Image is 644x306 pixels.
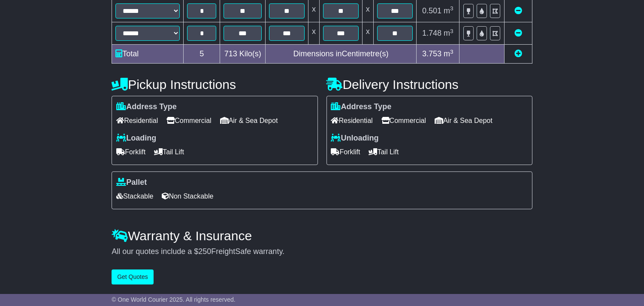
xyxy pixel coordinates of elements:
div: All our quotes include a $ FreightSafe warranty. [112,247,532,257]
span: 713 [224,49,237,58]
span: Non Stackable [162,190,213,203]
label: Unloading [331,134,379,143]
label: Loading [116,134,156,143]
td: x [308,22,320,45]
td: Dimensions in Centimetre(s) [266,45,417,64]
label: Address Type [331,102,392,112]
span: Stackable [116,190,153,203]
span: 3.753 [422,49,441,58]
label: Pallet [116,178,147,187]
span: m [444,29,454,37]
sup: 3 [450,5,454,12]
span: Commercial [381,114,426,127]
td: Kilo(s) [220,45,266,64]
td: x [362,22,373,45]
span: 1.748 [422,29,441,37]
span: Forklift [331,145,360,159]
a: Add new item [514,49,522,58]
span: Tail Lift [154,145,184,159]
button: Get Quotes [112,269,154,285]
span: Commercial [166,114,211,127]
td: 5 [184,45,220,64]
h4: Warranty & Insurance [112,229,532,243]
h4: Pickup Instructions [112,77,317,92]
a: Remove this item [514,6,522,15]
sup: 3 [450,49,454,55]
span: Tail Lift [369,145,399,159]
span: Residential [116,114,158,127]
span: © One World Courier 2025. All rights reserved. [112,296,236,303]
span: Forklift [116,145,145,159]
span: m [444,6,454,15]
span: Residential [331,114,373,127]
h4: Delivery Instructions [327,77,532,92]
span: Air & Sea Depot [220,114,278,127]
label: Address Type [116,102,177,112]
sup: 3 [450,28,454,34]
td: Total [112,45,184,64]
span: 250 [198,247,211,256]
span: 0.501 [422,6,441,15]
a: Remove this item [514,29,522,37]
span: Air & Sea Depot [435,114,493,127]
span: m [444,49,454,58]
